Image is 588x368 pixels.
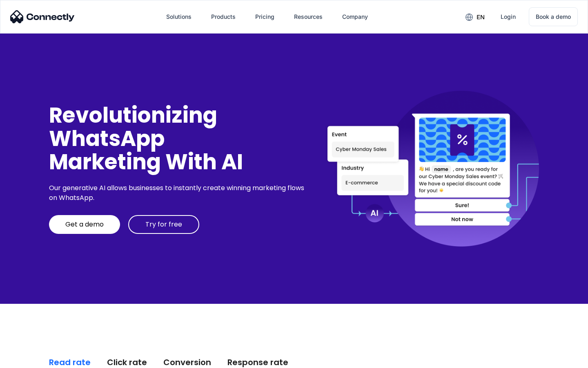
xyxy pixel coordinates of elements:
div: Click rate [107,357,147,368]
div: Pricing [255,11,274,22]
div: Company [342,11,368,22]
div: en [477,11,485,23]
div: Solutions [166,11,192,22]
img: Connectly Logo [10,10,75,23]
div: Products [211,11,236,22]
div: Try for free [145,220,182,229]
a: Login [494,7,522,27]
div: Login [501,11,516,22]
a: Try for free [128,215,199,234]
div: Revolutionizing WhatsApp Marketing With AI [49,103,307,174]
div: Conversion [163,357,211,368]
a: Pricing [249,7,281,27]
div: Our generative AI allows businesses to instantly create winning marketing flows on WhatsApp. [49,183,307,203]
div: Response rate [227,357,288,368]
div: Get a demo [65,220,104,229]
a: Book a demo [529,7,578,26]
div: Resources [294,11,323,22]
div: Read rate [49,357,91,368]
a: Get a demo [49,215,120,234]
